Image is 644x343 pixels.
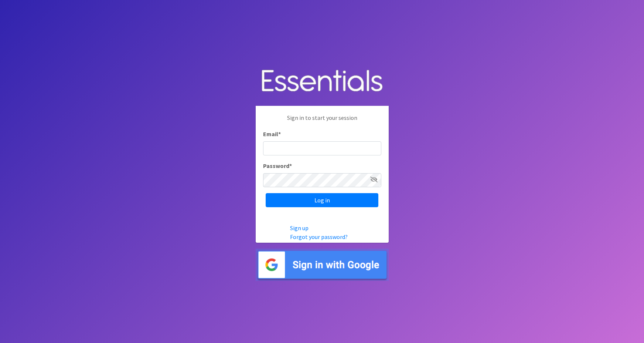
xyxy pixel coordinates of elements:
[278,130,281,138] abbr: required
[266,193,378,207] input: Log in
[263,113,381,130] p: Sign in to start your session
[256,249,389,281] img: Sign in with Google
[263,130,281,138] label: Email
[290,233,348,241] a: Forgot your password?
[290,224,309,232] a: Sign up
[263,161,292,170] label: Password
[256,62,389,100] img: Human Essentials
[289,162,292,169] abbr: required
